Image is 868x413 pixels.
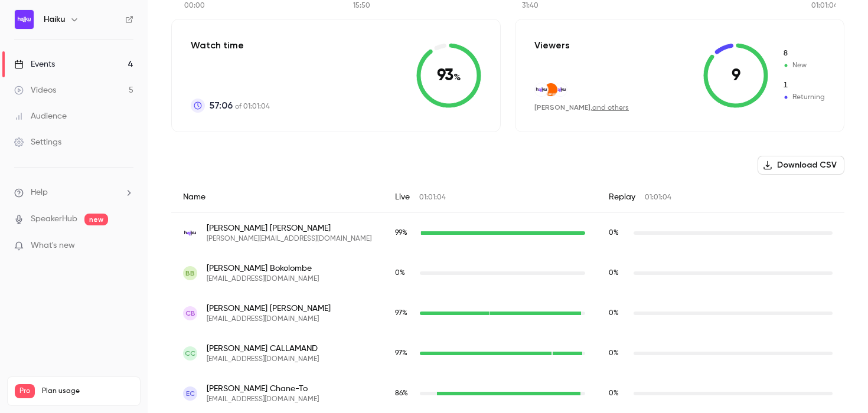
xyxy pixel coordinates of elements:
span: [EMAIL_ADDRESS][DOMAIN_NAME] [207,274,319,284]
span: Replay watch time [609,228,628,238]
span: Replay watch time [609,388,628,399]
span: 0 % [609,350,619,357]
span: Returning [782,92,825,103]
span: 86 % [395,390,408,397]
tspan: 31:40 [522,2,539,9]
span: 97 % [395,350,407,357]
span: 01:01:04 [419,194,446,201]
span: 57:06 [210,99,233,113]
span: Help [31,186,48,199]
a: SpeakerHub [31,213,77,225]
span: 0 % [609,390,619,397]
tspan: 00:00 [184,2,205,9]
div: , [534,103,629,113]
tspan: 01:01:04 [811,2,838,9]
span: [EMAIL_ADDRESS][DOMAIN_NAME] [207,355,319,364]
tspan: 15:50 [353,2,370,9]
span: 0 % [609,310,619,317]
iframe: Noticeable Trigger [119,241,133,251]
span: Pro [15,384,35,398]
div: Replay [597,182,844,213]
h6: Haiku [44,14,65,25]
span: 0 % [609,230,619,237]
span: 01:01:04 [645,194,671,201]
div: cbm@avocate-lawyer.eu [171,293,844,333]
span: [PERSON_NAME] CALLAMAND [207,343,319,355]
button: Download CSV [758,156,844,175]
div: 4b.avocat@gmail.com [171,253,844,293]
span: Replay watch time [609,268,628,278]
li: help-dropdown-opener [14,186,133,199]
span: new [84,214,108,225]
span: New [782,60,825,71]
span: [PERSON_NAME] Chane-To [207,383,319,395]
p: Watch time [191,38,270,53]
span: 0 % [395,270,405,277]
p: of 01:01:04 [210,99,270,113]
span: What's new [31,240,75,252]
img: orange.fr [544,83,557,96]
div: Live [383,182,597,213]
span: CC [185,348,195,359]
span: BB [185,268,195,278]
img: Haiku [15,10,34,29]
span: Plan usage [42,386,133,396]
span: Live watch time [395,228,414,238]
span: 97 % [395,310,407,317]
div: ccallamand@vista-avocats.legal [171,333,844,373]
img: haiku.fr [554,83,567,96]
div: Name [171,182,383,213]
div: Videos [14,84,56,96]
div: elena.bessin@haiku.fr [171,213,844,254]
span: [PERSON_NAME] [PERSON_NAME] [207,222,371,234]
div: Audience [14,110,67,122]
span: 0 % [609,270,619,277]
span: [PERSON_NAME] Bokolombe [207,263,319,274]
span: CB [185,308,195,319]
span: EC [186,388,195,399]
span: [PERSON_NAME] [534,103,590,112]
p: Viewers [534,38,570,53]
span: [EMAIL_ADDRESS][DOMAIN_NAME] [207,314,331,324]
span: Live watch time [395,348,414,359]
span: Live watch time [395,308,414,319]
span: Returning [782,80,825,91]
img: haiku.fr [535,83,548,96]
span: Live watch time [395,388,414,399]
span: New [782,48,825,59]
div: Settings [14,136,61,148]
span: [EMAIL_ADDRESS][DOMAIN_NAME] [207,395,319,404]
span: [PERSON_NAME] [PERSON_NAME] [207,303,331,314]
a: and others [592,104,629,112]
img: haiku.fr [183,226,197,240]
span: [PERSON_NAME][EMAIL_ADDRESS][DOMAIN_NAME] [207,234,371,244]
span: 99 % [395,230,407,237]
span: Replay watch time [609,308,628,319]
span: Live watch time [395,268,414,278]
div: Events [14,58,55,70]
span: Replay watch time [609,348,628,359]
